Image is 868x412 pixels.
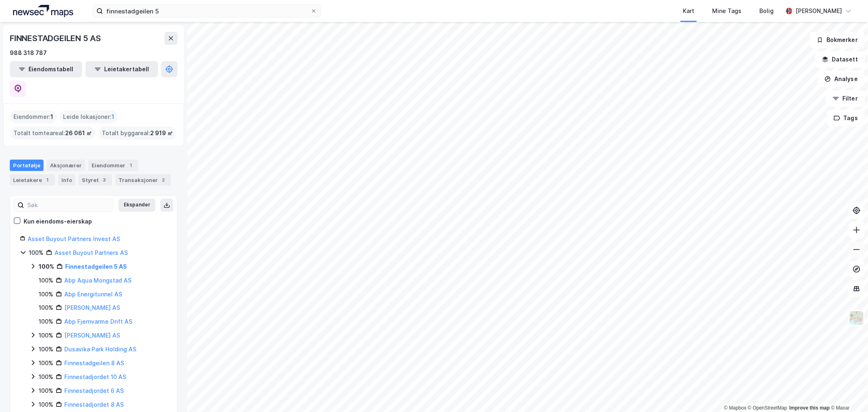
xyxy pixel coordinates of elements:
div: 100% [29,248,44,258]
a: Asset Buyout Partners AS [55,249,128,256]
div: 100% [39,331,53,340]
a: Abp Fjernvarme Drift AS [64,318,132,325]
div: 100% [39,386,53,396]
div: Totalt byggareal : [98,127,176,140]
a: [PERSON_NAME] AS [64,332,120,339]
a: Improve this map [789,405,830,411]
div: 100% [39,358,53,368]
div: 100% [39,303,53,313]
a: Mapbox [724,405,746,411]
div: Mine Tags [712,6,741,16]
a: [PERSON_NAME] AS [64,304,120,311]
button: Ekspander [118,199,155,212]
div: Kontrollprogram for chat [827,373,868,412]
button: Datasett [815,51,865,68]
div: 100% [39,344,53,354]
div: 100% [39,317,53,327]
div: Eiendommer [88,160,138,171]
button: Bokmerker [810,32,865,48]
div: Bolig [759,6,774,16]
div: Info [58,174,75,186]
div: Totalt tomteareal : [10,127,95,140]
a: Dusavika Park Holding AS [64,346,136,353]
div: Transaksjoner [115,174,171,186]
a: Finnestadjordet 10 AS [64,373,126,380]
div: FINNESTADGEILEN 5 AS [10,32,103,45]
button: Filter [826,90,865,107]
span: 1 [50,112,53,122]
div: Aksjonærer [47,160,85,171]
span: 1 [112,112,114,122]
div: 100% [39,372,53,382]
button: Analyse [818,71,865,87]
a: Finnestadjordet 6 AS [64,387,124,394]
iframe: Chat Widget [827,373,868,412]
a: OpenStreetMap [748,405,787,411]
button: Leietakertabell [85,61,158,77]
div: Styret [79,174,112,186]
button: Tags [827,110,865,126]
div: 100% [39,262,54,272]
img: logo.a4113a55bc3d86da70a041830d287a7e.svg [13,5,73,17]
div: 988 318 787 [10,48,47,58]
input: Søk [24,199,113,211]
div: Kart [683,6,694,16]
span: 26 061 ㎡ [65,128,92,138]
div: Leietakere [10,174,55,186]
img: Z [849,310,864,326]
div: 2 [160,176,168,184]
div: Leide lokasjoner : [60,110,118,123]
a: Asset Buyout Partners Invest AS [28,235,120,242]
div: 100% [39,400,53,410]
div: 1 [127,161,135,169]
span: 2 919 ㎡ [150,128,173,138]
a: Finnestadjordet 8 AS [64,401,124,408]
input: Søk på adresse, matrikkel, gårdeiere, leietakere eller personer [103,5,310,17]
div: 100% [39,289,53,299]
div: 1 [44,176,52,184]
a: Abp Aqua Mongstad AS [64,277,131,284]
button: Eiendomstabell [10,61,82,77]
div: Portefølje [10,160,44,171]
a: Abp Energitunnel AS [64,291,122,298]
div: [PERSON_NAME] [796,6,842,16]
a: Finnestadgeilen 8 AS [64,359,124,366]
div: 100% [39,276,53,285]
a: Finnestadgeilen 5 AS [65,263,127,270]
div: 3 [101,176,109,184]
div: Eiendommer : [10,110,57,123]
div: Kun eiendoms-eierskap [24,217,92,226]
